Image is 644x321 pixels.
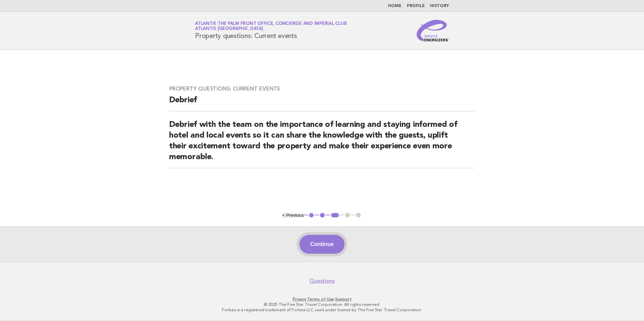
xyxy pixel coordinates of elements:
[282,213,303,218] button: < Previous
[417,20,449,41] img: Service Energizers
[195,22,347,39] h1: Property questions: Current events
[195,27,263,31] span: Atlantis [GEOGRAPHIC_DATA]
[308,212,315,219] button: 1
[307,297,334,301] a: Terms of Use
[310,278,335,284] a: Questions
[116,296,528,302] p: · ·
[388,4,401,8] a: Home
[293,297,306,301] a: Privacy
[407,4,425,8] a: Profile
[169,95,475,111] h2: Debrief
[116,307,528,313] p: Forbes is a registered trademark of Forbes LLC used under license by The Five Star Travel Corpora...
[299,235,344,254] button: Continue
[319,212,326,219] button: 2
[330,212,340,219] button: 3
[430,4,449,8] a: History
[169,119,475,168] h2: Debrief with the team on the importance of learning and staying informed of hotel and local event...
[195,22,347,31] a: Atlantis The Palm Front Office, Concierge and Imperial ClubAtlantis [GEOGRAPHIC_DATA]
[335,297,352,301] a: Support
[169,85,475,92] h3: Property questions: Current events
[116,302,528,307] p: © 2025 The Five Star Travel Corporation. All rights reserved.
